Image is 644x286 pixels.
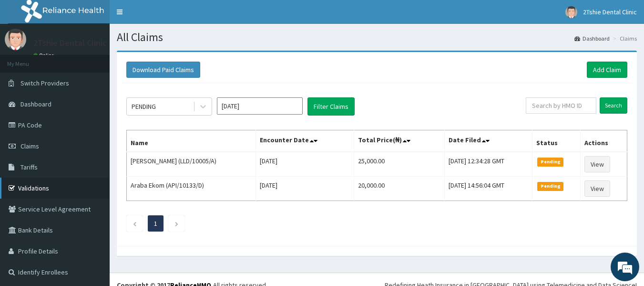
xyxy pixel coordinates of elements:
div: Minimize live chat window [156,5,179,28]
th: Status [532,130,581,152]
button: Download Paid Claims [126,62,200,78]
th: Actions [581,130,627,152]
span: 2Tshie Dental Clinic [583,8,637,16]
td: [DATE] [256,152,354,177]
a: Online [33,52,56,59]
div: PENDING [132,102,156,111]
span: Switch Providers [20,79,69,87]
td: 20,000.00 [354,177,445,201]
li: Claims [611,34,637,42]
th: Total Price(₦) [354,130,445,152]
span: Pending [537,158,563,166]
img: User Image [565,6,577,18]
a: View [584,156,610,172]
img: d_794563401_company_1708531726252_794563401 [18,48,39,72]
td: [DATE] 14:56:04 GMT [445,177,532,201]
th: Name [127,130,256,152]
div: Chat with us now [50,53,160,66]
td: [DATE] [256,177,354,201]
button: Filter Claims [307,97,355,116]
span: Pending [537,182,563,191]
textarea: Type your message and hit 'Enter' [5,187,182,221]
input: Search by HMO ID [526,97,596,114]
a: Add Claim [587,62,627,78]
span: Claims [20,142,39,150]
td: [DATE] 12:34:28 GMT [445,152,532,177]
th: Encounter Date [256,130,354,152]
a: Dashboard [574,34,610,42]
span: Dashboard [20,100,51,108]
input: Select Month and Year [217,97,303,115]
p: 2Tshie Dental Clinic [33,39,107,47]
input: Search [600,97,627,114]
td: Araba Ekom (API/10133/D) [127,177,256,201]
a: Previous page [133,219,137,228]
h1: All Claims [117,31,637,43]
a: View [584,180,610,197]
span: We're online! [55,84,132,180]
span: Tariffs [20,163,38,171]
img: User Image [5,29,26,50]
td: [PERSON_NAME] (LLD/10005/A) [127,152,256,177]
th: Date Filed [445,130,532,152]
a: Next page [174,219,179,228]
a: Page 1 is your current page [154,219,157,228]
td: 25,000.00 [354,152,445,177]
